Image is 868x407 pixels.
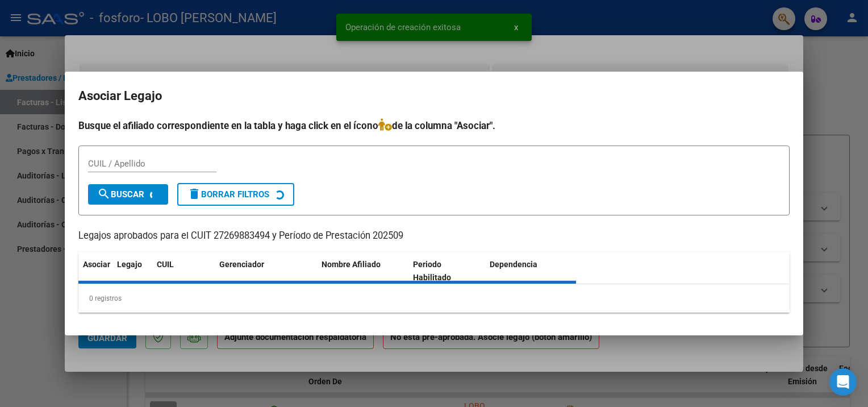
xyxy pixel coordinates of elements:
[78,252,112,290] datatable-header-cell: Asociar
[117,260,142,269] span: Legajo
[78,284,790,313] div: 0 registros
[485,252,577,290] datatable-header-cell: Dependencia
[219,260,264,269] span: Gerenciador
[187,187,201,201] mat-icon: delete
[78,118,790,133] h4: Busque el afiliado correspondiente en la tabla y haga click en el ícono de la columna "Asociar".
[490,260,537,269] span: Dependencia
[97,187,111,201] mat-icon: search
[829,368,857,396] div: Open Intercom Messenger
[187,189,269,200] span: Borrar Filtros
[78,229,790,243] p: Legajos aprobados para el CUIT 27269883494 y Período de Prestación 202509
[78,85,790,107] h2: Asociar Legajo
[215,252,317,290] datatable-header-cell: Gerenciador
[97,189,144,200] span: Buscar
[322,260,381,269] span: Nombre Afiliado
[413,260,451,282] span: Periodo Habilitado
[112,252,152,290] datatable-header-cell: Legajo
[88,184,168,205] button: Buscar
[157,260,174,269] span: CUIL
[408,252,485,290] datatable-header-cell: Periodo Habilitado
[83,260,110,269] span: Asociar
[177,183,294,206] button: Borrar Filtros
[317,252,408,290] datatable-header-cell: Nombre Afiliado
[152,252,215,290] datatable-header-cell: CUIL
